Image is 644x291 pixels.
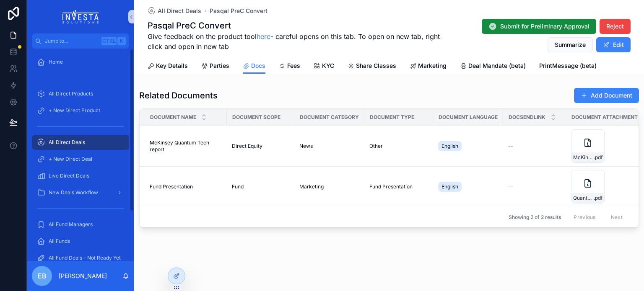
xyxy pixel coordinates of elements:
[369,183,413,190] span: Fund Presentation
[369,143,428,149] a: Other
[38,271,47,281] span: EB
[287,62,300,70] span: Fees
[49,90,93,97] span: All Direct Products
[418,62,447,70] span: Marketing
[279,58,300,75] a: Fees
[468,62,526,70] span: Deal Mandate (beta)
[299,143,313,149] span: News
[548,37,593,52] button: Summarize
[600,19,631,34] button: Reject
[49,59,63,65] span: Home
[438,180,498,193] a: English
[232,143,289,149] a: Direct Equity
[158,7,201,15] span: All Direct Deals
[571,114,638,121] span: Document Attachment
[508,183,513,190] span: --
[322,62,334,70] span: KYC
[299,143,359,149] a: News
[232,143,262,149] span: Direct Equity
[509,214,561,221] span: Showing 2 of 2 results
[232,114,280,121] span: Document Scope
[539,58,597,75] a: PrintMessage (beta)
[49,221,93,228] span: All Fund Managers
[356,62,396,70] span: Share Classes
[539,62,597,70] span: PrintMessage (beta)
[32,103,129,118] a: + New Direct Product
[573,154,594,161] span: McKinsey-Quantum-Tech-report
[573,195,594,201] span: Quantonation-II-Teaser-July-25-(1)
[62,10,99,23] img: App logo
[210,62,229,70] span: Parties
[32,135,129,150] a: All Direct Deals
[410,58,447,75] a: Marketing
[32,54,129,70] a: Home
[201,58,229,75] a: Parties
[150,139,222,153] a: McKinsey Quantum Tech report
[32,33,129,49] button: Jump to...CtrlK
[210,7,267,15] a: Pasqal PreC Convert
[148,58,188,75] a: Key Details
[594,195,602,201] span: .pdf
[49,107,100,114] span: + New Direct Product
[299,183,359,190] a: Marketing
[49,238,70,245] span: All Funds
[370,114,414,121] span: Document Type
[299,183,324,190] span: Marketing
[32,234,129,249] a: All Funds
[500,22,589,31] span: Submit for Preliminary Approval
[32,217,129,232] a: All Fund Managers
[232,183,289,190] a: Fund
[606,22,624,31] span: Reject
[348,58,396,75] a: Share Classes
[508,143,513,149] span: --
[251,62,265,70] span: Docs
[257,32,270,41] a: here
[148,7,201,15] a: All Direct Deals
[118,38,125,44] span: K
[314,58,334,75] a: KYC
[32,185,129,200] a: New Deals Workflow
[438,139,498,153] a: English
[59,272,107,280] p: [PERSON_NAME]
[150,183,222,190] a: Fund Presentation
[574,88,639,103] button: Add Document
[369,143,383,149] span: Other
[555,41,586,49] span: Summarize
[596,37,631,52] button: Edit
[32,168,129,183] a: Live Direct Deals
[482,19,596,34] button: Submit for Preliminary Approval
[594,154,602,161] span: .pdf
[369,183,428,190] a: Fund Presentation
[441,143,458,149] span: English
[508,143,561,149] a: --
[232,183,244,190] span: Fund
[156,62,188,70] span: Key Details
[32,250,129,265] a: All Fund Deals - Not Ready Yet
[101,37,117,45] span: Ctrl
[32,152,129,167] a: + New Direct Deal
[49,255,121,261] span: All Fund Deals - Not Ready Yet
[571,170,638,203] a: Quantonation-II-Teaser-July-25-(1).pdf
[49,189,98,196] span: New Deals Workflow
[148,20,441,31] h1: Pasqal PreC Convert
[439,114,498,121] span: Document Language
[49,173,89,179] span: Live Direct Deals
[27,49,134,261] div: scrollable content
[148,31,441,52] span: Give feedback on the product tool - careful opens on this tab. To open on new tab, right click an...
[139,90,218,101] h1: Related Documents
[45,38,98,44] span: Jump to...
[49,139,85,146] span: All Direct Deals
[509,114,545,121] span: DocSendLink
[508,183,561,190] a: --
[243,58,265,74] a: Docs
[571,129,638,163] a: McKinsey-Quantum-Tech-report.pdf
[300,114,359,121] span: Document Category
[150,114,196,121] span: Document Name
[150,183,193,190] span: Fund Presentation
[49,156,92,162] span: + New Direct Deal
[32,86,129,101] a: All Direct Products
[460,58,526,75] a: Deal Mandate (beta)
